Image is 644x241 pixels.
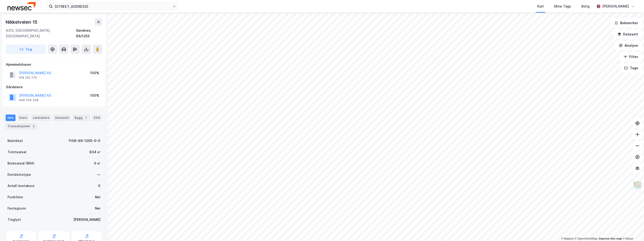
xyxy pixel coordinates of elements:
[621,218,644,241] div: Kontrollprogram for chat
[610,18,642,28] button: Bokmerker
[6,123,38,130] div: Transaksjoner
[31,115,51,121] div: Leietakere
[6,45,46,54] button: Tag
[95,194,100,200] div: Nei
[599,237,622,240] a: Improve this map
[8,217,21,222] div: Tinglyst
[8,183,34,189] div: Antall leietakere
[537,4,544,9] div: Kart
[561,237,574,240] a: Mapbox
[6,62,102,67] div: Hjemmelshaver
[8,206,26,211] div: Festegrunn
[633,181,642,190] img: Z
[6,115,15,121] div: Info
[8,172,31,177] div: Eiendomstype
[73,115,90,121] div: Bygg
[95,206,100,211] div: Nei
[31,124,36,129] div: 3
[620,63,642,73] button: Tags
[94,161,100,166] div: 0 ㎡
[19,98,38,102] div: 948 764 458
[53,115,71,121] div: Datasett
[6,84,102,90] div: Gårdeiere
[76,28,102,39] div: Sandnes, 69/1255
[53,3,172,10] input: Søk på adresse, matrikkel, gårdeiere, leietakere eller personer
[6,18,38,26] div: Nikkelveien 15
[8,138,23,144] div: Matrikkel
[581,4,590,9] div: Bolig
[17,115,29,121] div: Eiere
[8,161,34,166] div: Bruksareal (BRA)
[92,115,102,121] div: ESG
[19,76,37,80] div: 918 252 770
[8,2,36,10] img: newsec-logo.f6e21ccffca1b3a03d2d.png
[554,4,571,9] div: Mine Tags
[68,138,100,144] div: 1108-69-1255-0-0
[615,41,642,50] button: Analyse
[602,4,629,9] div: [PERSON_NAME]
[620,52,642,61] button: Filter
[90,93,99,98] div: 100%
[97,172,100,177] div: —
[89,149,100,155] div: 834 ㎡
[90,70,99,76] div: 100%
[6,28,76,39] div: 4313, [GEOGRAPHIC_DATA], [GEOGRAPHIC_DATA]
[8,194,23,200] div: Punktleie
[8,149,26,155] div: Tomteareal
[621,218,644,241] iframe: Chat Widget
[83,115,88,120] div: 1
[575,237,598,240] a: OpenStreetMap
[614,30,642,39] button: Datasett
[73,217,100,222] div: [PERSON_NAME]
[98,183,100,189] div: 0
